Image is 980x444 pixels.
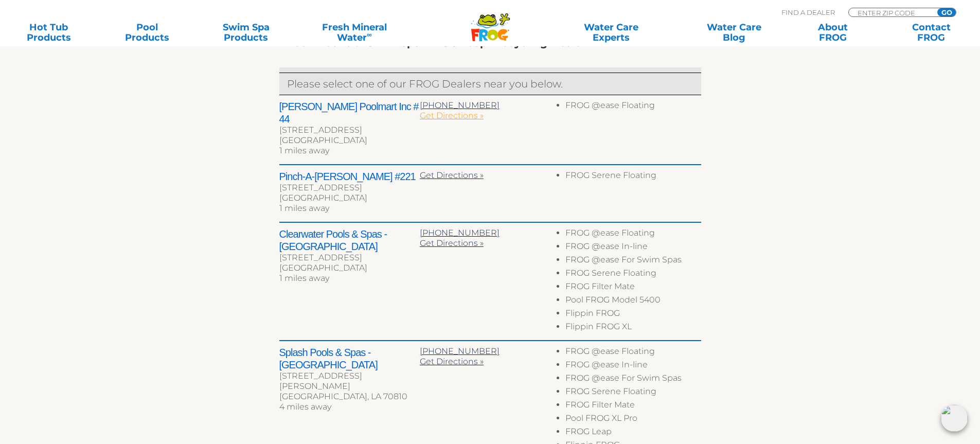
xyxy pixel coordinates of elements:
[565,413,701,427] li: Pool FROG XL Pro
[420,346,500,356] a: [PHONE_NUMBER]
[565,308,701,322] li: Flippin FROG
[565,360,701,373] li: FROG @ease In-line
[565,322,701,335] li: Flippin FROG XL
[279,263,420,273] div: [GEOGRAPHIC_DATA]
[208,22,284,43] a: Swim SpaProducts
[279,100,420,125] h2: [PERSON_NAME] Poolmart Inc # 44
[279,392,420,402] div: [GEOGRAPHIC_DATA], LA 70810
[893,22,970,43] a: ContactFROG
[109,22,186,43] a: PoolProducts
[565,170,701,184] li: FROG Serene Floating
[420,228,500,238] a: [PHONE_NUMBER]
[279,253,420,263] div: [STREET_ADDRESS]
[565,100,701,114] li: FROG @ease Floating
[279,346,420,371] h2: Splash Pools & Spas - [GEOGRAPHIC_DATA]
[941,405,968,432] img: openIcon
[565,255,701,268] li: FROG @ease For Swim Spas
[696,22,772,43] a: Water CareBlog
[10,22,87,43] a: Hot TubProducts
[420,357,484,366] a: Get Directions »
[279,170,420,183] h2: Pinch-A-[PERSON_NAME] #221
[565,295,701,308] li: Pool FROG Model 5400
[937,8,956,16] input: GO
[565,386,701,400] li: FROG Serene Floating
[420,170,484,180] a: Get Directions »
[279,135,420,146] div: [GEOGRAPHIC_DATA]
[565,268,701,281] li: FROG Serene Floating
[279,228,420,253] h2: Clearwater Pools & Spas - [GEOGRAPHIC_DATA]
[420,111,484,120] a: Get Directions »
[367,30,372,39] sup: ∞
[279,203,329,213] span: 1 miles away
[306,22,402,43] a: Fresh MineralWater∞
[565,228,701,241] li: FROG @ease Floating
[565,427,701,440] li: FROG Leap
[565,400,701,413] li: FROG Filter Mate
[279,146,329,155] span: 1 miles away
[279,273,329,283] span: 1 miles away
[565,346,701,360] li: FROG @ease Floating
[420,238,484,248] a: Get Directions »
[565,241,701,255] li: FROG @ease In-line
[565,373,701,386] li: FROG @ease For Swim Spas
[420,100,500,110] a: [PHONE_NUMBER]
[781,8,835,17] p: Find A Dealer
[857,8,926,17] input: Zip Code Form
[279,371,420,392] div: [STREET_ADDRESS][PERSON_NAME]
[565,281,701,295] li: FROG Filter Mate
[279,125,420,135] div: [STREET_ADDRESS]
[279,193,420,203] div: [GEOGRAPHIC_DATA]
[287,76,693,92] p: Please select one of our FROG Dealers near you below.
[279,183,420,193] div: [STREET_ADDRESS]
[549,22,673,43] a: Water CareExperts
[794,22,871,43] a: AboutFROG
[279,402,331,412] span: 4 miles away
